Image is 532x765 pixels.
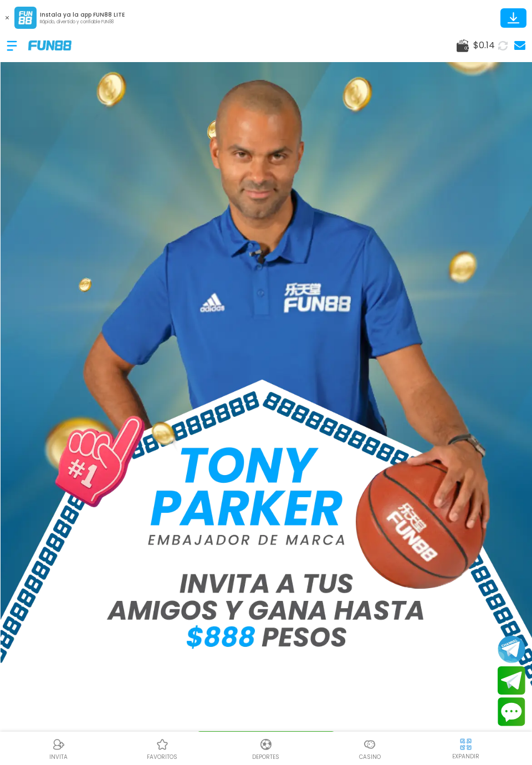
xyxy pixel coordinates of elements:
[214,736,318,761] a: DeportesDeportesDeportes
[498,697,525,726] button: Contact customer service
[259,738,273,751] img: Deportes
[473,39,495,52] span: $ 0.14
[498,635,525,664] button: Join telegram channel
[40,19,125,25] p: Rápido, divertido y confiable FUN88
[359,753,381,761] p: Casino
[318,736,422,761] a: CasinoCasinoCasino
[14,7,37,29] img: App Logo
[110,736,214,761] a: Casino FavoritosCasino Favoritosfavoritos
[7,736,110,761] a: ReferralReferralINVITA
[363,738,376,751] img: Casino
[147,753,177,761] p: favoritos
[49,753,68,761] p: INVITA
[28,40,71,50] img: Company Logo
[40,11,125,19] p: Instala ya la app FUN88 LITE
[252,753,279,761] p: Deportes
[452,752,479,761] p: EXPANDIR
[498,666,525,695] button: Join telegram
[156,738,169,751] img: Casino Favoritos
[459,737,473,751] img: hide
[52,738,65,751] img: Referral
